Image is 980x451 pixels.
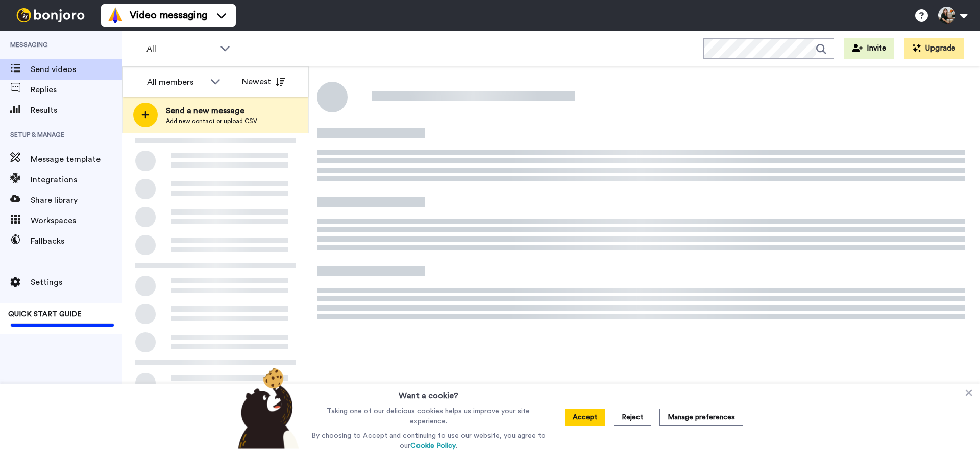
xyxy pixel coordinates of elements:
button: Manage preferences [659,409,743,426]
span: Results [31,104,122,116]
a: Cookie Policy [410,442,456,449]
p: Taking one of our delicious cookies helps us improve your site experience. [309,406,548,426]
span: Share library [31,194,122,206]
button: Accept [565,409,605,426]
h3: Want a cookie? [399,384,458,402]
span: Replies [31,84,122,96]
button: Invite [844,38,894,59]
span: Workspaces [31,215,122,227]
span: QUICK START GUIDE [8,311,82,318]
span: Integrations [31,174,122,186]
span: Settings [31,276,122,289]
img: bear-with-cookie.png [229,367,304,449]
span: Fallbacks [31,235,122,247]
div: All members [147,76,205,88]
span: Message template [31,153,122,165]
button: Reject [614,409,651,426]
span: Send videos [31,63,122,76]
button: Newest [234,72,293,92]
p: By choosing to Accept and continuing to use our website, you agree to our . [309,431,548,451]
span: Send a new message [166,105,257,117]
img: vm-color.svg [107,7,124,23]
span: Video messaging [130,8,207,22]
button: Upgrade [904,38,964,59]
img: bj-logo-header-white.svg [12,8,89,22]
span: All [146,43,215,55]
span: Add new contact or upload CSV [166,117,257,125]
